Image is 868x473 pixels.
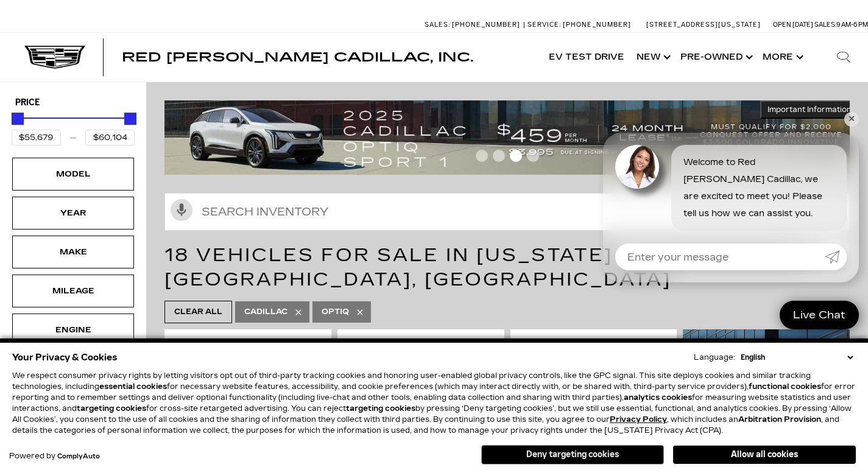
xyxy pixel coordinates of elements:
h5: Price [15,97,131,108]
div: Mileage [43,284,104,298]
span: Your Privacy & Cookies [12,349,118,366]
input: Enter your message [615,244,825,270]
span: Red [PERSON_NAME] Cadillac, Inc. [122,50,473,65]
a: Privacy Policy [610,415,667,424]
p: We respect consumer privacy rights by letting visitors opt out of third-party tracking cookies an... [12,370,856,436]
span: Go to slide 3 [510,150,522,162]
span: Cadillac [244,304,288,320]
strong: functional cookies [749,382,821,391]
button: Allow all cookies [673,446,856,464]
div: Engine [43,323,104,337]
span: Optiq [322,304,349,320]
a: Service: [PHONE_NUMBER] [523,21,634,28]
input: Search Inventory [164,193,850,231]
div: MakeMake [12,236,134,268]
span: Go to slide 4 [527,150,539,162]
div: Price [12,108,135,145]
a: ComplyAuto [57,453,100,460]
input: Maximum [85,130,135,145]
strong: essential cookies [99,382,167,391]
div: Maximum Price [124,113,136,125]
strong: analytics cookies [624,393,692,402]
span: 18 Vehicles for Sale in [US_STATE][GEOGRAPHIC_DATA], [GEOGRAPHIC_DATA] [164,244,671,290]
div: Minimum Price [12,113,24,125]
a: EV Test Drive [543,33,630,82]
select: Language Select [738,352,856,363]
a: [STREET_ADDRESS][US_STATE] [646,21,761,29]
button: Deny targeting cookies [481,445,664,464]
a: Sales: [PHONE_NUMBER] [425,21,523,28]
div: Make [43,245,104,259]
div: Welcome to Red [PERSON_NAME] Cadillac, we are excited to meet you! Please tell us how we can assi... [671,145,847,231]
a: Live Chat [780,301,859,329]
span: Service: [528,21,561,29]
span: Clear All [174,304,222,320]
a: Pre-Owned [674,33,757,82]
img: Agent profile photo [615,145,659,189]
strong: Arbitration Provision [738,415,821,424]
span: Sales: [814,21,836,29]
span: [PHONE_NUMBER] [563,21,631,29]
span: Open [DATE] [773,21,813,29]
strong: targeting cookies [77,404,146,413]
span: Sales: [425,21,450,29]
a: Submit [825,244,847,270]
span: Important Information [767,105,852,114]
span: Live Chat [787,308,852,322]
div: Powered by [9,452,100,460]
img: 2508-August-FOM-OPTIQ-Lease9 [164,100,859,175]
div: ModelModel [12,158,134,191]
div: Year [43,206,104,220]
span: [PHONE_NUMBER] [452,21,520,29]
a: New [630,33,674,82]
input: Minimum [12,130,61,145]
img: Cadillac Dark Logo with Cadillac White Text [24,46,85,69]
div: YearYear [12,197,134,229]
button: More [757,33,807,82]
div: MileageMileage [12,275,134,307]
div: Model [43,167,104,181]
span: Go to slide 2 [493,150,505,162]
a: Red [PERSON_NAME] Cadillac, Inc. [122,51,473,63]
span: Go to slide 1 [476,150,488,162]
div: Language: [694,354,735,361]
span: 9 AM-6 PM [836,21,868,29]
svg: Click to toggle on voice search [171,199,192,221]
div: EngineEngine [12,314,134,346]
button: Important Information [760,100,859,119]
strong: targeting cookies [346,404,415,413]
